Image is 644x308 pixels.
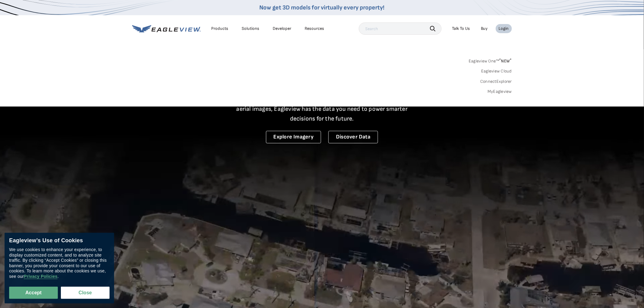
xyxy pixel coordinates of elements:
[481,68,512,74] a: Eagleview Cloud
[499,26,509,31] div: Login
[229,94,415,124] p: A new era starts here. Built on more than 3.5 billion high-resolution aerial images, Eagleview ha...
[273,26,291,31] a: Developer
[481,26,488,31] a: Buy
[24,274,57,279] a: Privacy Policies
[61,287,110,299] button: Close
[242,26,259,31] div: Solutions
[211,26,228,31] div: Products
[266,131,321,143] a: Explore Imagery
[9,247,110,279] div: We use cookies to enhance your experience, to display customized content, and to analyze site tra...
[499,58,512,64] span: NEW
[359,23,442,35] input: Search
[480,79,512,84] a: ConnectExplorer
[469,57,512,64] a: Eagleview One™*NEW*
[488,89,512,94] a: MyEagleview
[328,131,378,143] a: Discover Data
[305,26,324,31] div: Resources
[452,26,470,31] div: Talk To Us
[260,4,385,11] a: Now get 3D models for virtually every property!
[9,237,110,244] div: Eagleview’s Use of Cookies
[9,287,58,299] button: Accept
